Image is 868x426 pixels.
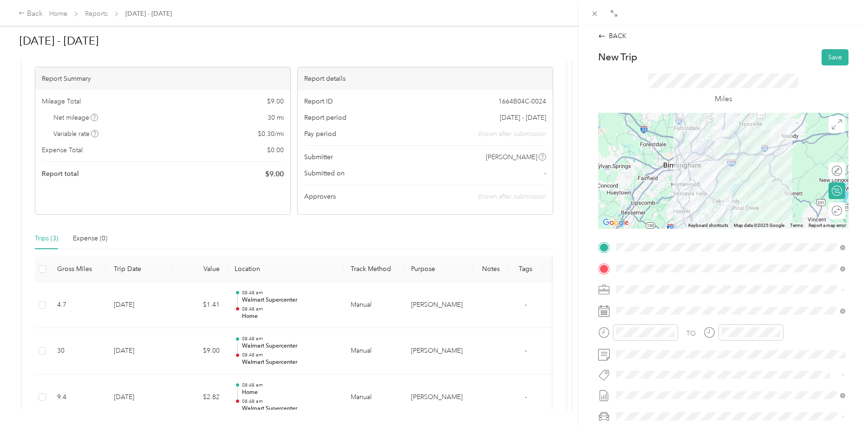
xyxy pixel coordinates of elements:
iframe: Everlance-gr Chat Button Frame [816,374,868,426]
a: Open this area in Google Maps (opens a new window) [600,217,631,229]
p: Miles [715,93,732,105]
div: BACK [598,31,627,41]
img: Google [600,217,631,229]
a: Report a map error [809,223,846,228]
div: TO [686,329,696,338]
button: Keyboard shortcuts [688,222,728,229]
span: Map data ©2025 Google [734,223,784,228]
a: Terms (opens in new tab) [790,223,803,228]
p: New Trip [598,51,637,64]
button: Save [822,49,848,65]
